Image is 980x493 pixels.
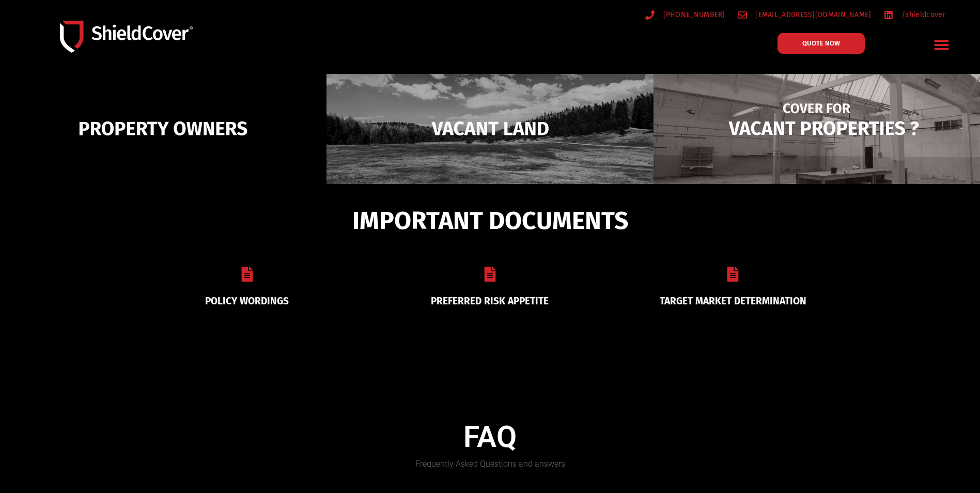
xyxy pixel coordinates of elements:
span: [EMAIL_ADDRESS][DOMAIN_NAME] [753,8,871,21]
span: QUOTE NOW [802,40,840,47]
a: TARGET MARKET DETERMINATION [660,295,806,307]
img: Vacant Land liability cover [326,49,653,208]
a: [EMAIL_ADDRESS][DOMAIN_NAME] [738,8,872,21]
h4: FAQ [212,420,769,455]
a: [PHONE_NUMBER] [645,8,725,21]
iframe: LiveChat chat widget [777,124,980,493]
span: IMPORTANT DOCUMENTS [352,211,628,230]
a: /shieldcover [884,8,945,21]
div: Menu Toggle [929,33,954,57]
a: POLICY WORDINGS [205,295,289,307]
span: [PHONE_NUMBER] [661,8,725,21]
img: Shield-Cover-Underwriting-Australia-logo-full [60,21,193,53]
h5: Frequently Asked Questions and answers [212,460,769,468]
a: PREFERRED RISK APPETITE [431,295,549,307]
a: QUOTE NOW [777,33,865,54]
span: /shieldcover [899,8,945,21]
